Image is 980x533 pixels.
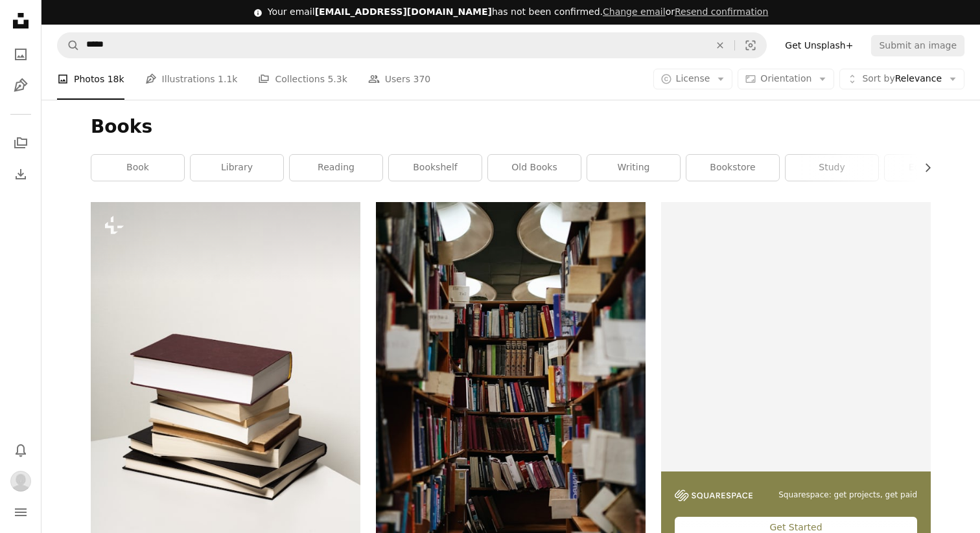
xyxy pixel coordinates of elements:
h1: Books [91,115,931,139]
a: book [91,155,184,181]
a: Collections [8,130,34,156]
button: Resend confirmation [675,6,768,19]
span: 370 [414,72,431,86]
button: Menu [8,499,34,525]
button: Search Unsplash [58,33,80,58]
span: or [603,6,768,17]
a: old books [488,155,581,181]
button: Visual search [735,33,766,58]
a: library [191,155,283,181]
button: License [653,69,733,89]
a: Download History [8,161,34,187]
span: Relevance [862,73,942,85]
img: file-1747939142011-51e5cc87e3c9 [675,490,752,501]
a: books on brown wooden shelf [376,398,646,409]
a: bookshelf [389,155,482,181]
button: Sort byRelevance [839,69,964,89]
a: Illustrations [8,73,34,98]
span: Orientation [760,73,811,84]
span: Squarespace: get projects, get paid [778,490,917,501]
a: Illustrations 1.1k [145,58,238,100]
a: education [885,155,977,181]
button: Notifications [8,437,34,463]
button: Orientation [738,69,834,89]
a: study [786,155,878,181]
form: Find visuals sitewide [57,32,767,58]
button: scroll list to the right [916,155,931,181]
a: Change email [603,6,666,17]
a: writing [587,155,680,181]
a: Collections 5.3k [258,58,347,100]
a: Photos [8,41,34,67]
img: Avatar of user Sukhmanpreet Kaur [10,471,31,492]
a: a stack of books [91,398,360,409]
a: Users 370 [368,58,430,100]
span: Sort by [862,73,894,84]
a: reading [290,155,382,181]
div: Your email has not been confirmed. [268,6,769,19]
a: Get Unsplash+ [777,35,861,56]
a: bookstore [686,155,779,181]
span: 5.3k [327,72,347,86]
span: License [676,73,710,84]
button: Profile [8,468,34,494]
span: [EMAIL_ADDRESS][DOMAIN_NAME] [315,6,492,17]
button: Submit an image [871,35,964,56]
button: Clear [706,33,734,58]
span: 1.1k [218,72,237,86]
